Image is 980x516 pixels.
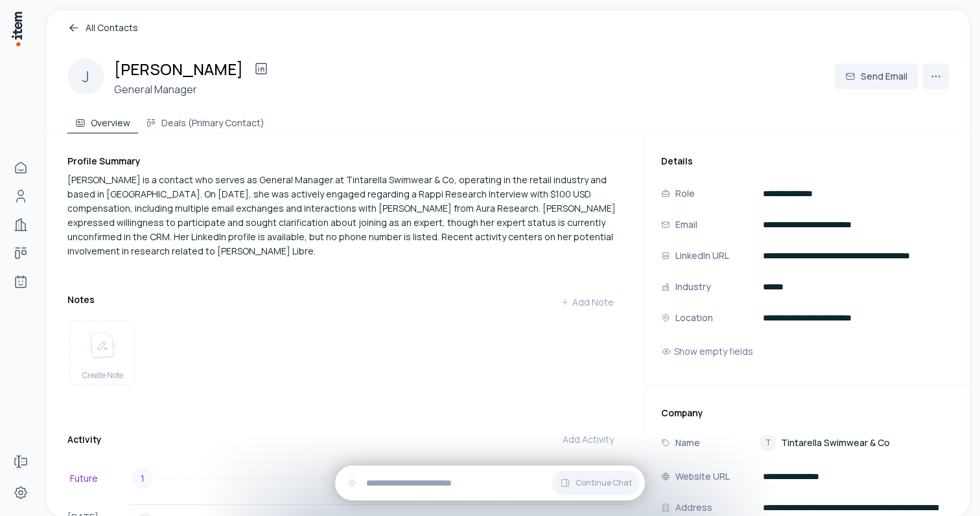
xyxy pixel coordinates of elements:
span: Create Note [82,370,123,381]
button: Show empty fields [661,339,753,365]
h3: Activity [67,433,102,446]
div: 1 [132,468,153,489]
button: More actions [923,63,949,89]
button: Deals (Primary Contact) [138,107,272,133]
div: Continue Chat [335,466,645,500]
button: Continue Chat [552,471,640,495]
div: Add Note [561,296,614,309]
div: J [67,58,104,95]
span: Tintarella Swimwear & Co [781,436,890,449]
button: Add Note [550,289,624,315]
a: Companies [8,212,34,238]
div: T [760,435,776,451]
button: Send Email [835,63,918,89]
img: create note [87,331,118,360]
span: Continue Chat [576,478,632,488]
a: Forms [8,449,34,475]
button: Future1Show 1future action [67,463,624,494]
img: Item Brain Logo [10,10,23,47]
p: Website URL [675,469,730,484]
a: Agents [8,269,34,295]
div: [PERSON_NAME] is a contact who serves as General Manager at Tintarella Swimwear & Co, operating i... [67,173,624,258]
h2: [PERSON_NAME] [114,58,243,80]
h3: Profile Summary [67,155,624,168]
a: Settings [8,480,34,506]
h3: General Manager [114,82,274,97]
button: Overview [67,107,138,133]
p: Location [675,311,713,325]
p: LinkedIn URL [675,249,729,263]
p: Address [675,500,712,515]
a: All Contacts [67,21,949,35]
p: Email [675,218,697,232]
p: Role [675,186,695,201]
h3: Notes [67,293,95,306]
span: Send Email [861,70,907,83]
a: Contacts [8,183,34,209]
a: TTintarella Swimwear & Co [760,435,890,451]
h3: Company [661,407,954,420]
a: Home [8,155,34,181]
p: Future [70,471,132,486]
h3: Details [661,155,954,168]
p: Industry [675,280,711,294]
p: Name [675,436,700,450]
button: Add Activity [552,427,624,453]
button: create noteCreate Note [70,320,135,385]
a: deals [8,240,34,266]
